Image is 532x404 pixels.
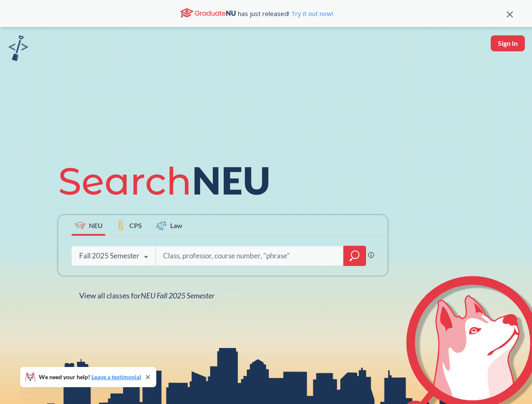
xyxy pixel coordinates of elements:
[141,291,214,300] span: NEU Fall 2025 Semester
[350,250,360,262] svg: magnifying glass
[39,374,141,380] span: We need your help!
[238,9,333,18] span: has just released!
[170,221,182,230] span: Law
[491,35,525,51] button: Sign In
[8,35,28,61] img: sandbox logo
[162,247,337,265] input: Class, professor, course number, "phrase"
[289,9,333,18] a: Try it out now!
[79,251,139,260] div: Fall 2025 Semester
[343,246,366,266] div: magnifying glass
[89,221,103,230] span: NEU
[8,35,28,64] a: sandbox logo
[79,291,214,300] span: View all classes for
[129,221,142,230] span: CPS
[91,373,141,380] a: Leave a testimonial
